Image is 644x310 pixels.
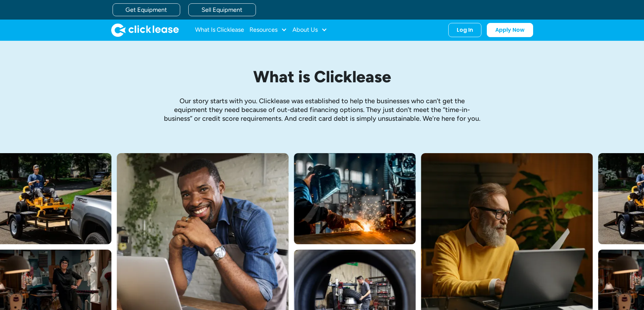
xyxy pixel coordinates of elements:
[249,23,287,37] div: Resources
[111,23,179,37] a: home
[292,23,327,37] div: About Us
[113,3,180,16] a: Get Equipment
[188,3,256,16] a: Sell Equipment
[111,23,179,37] img: Clicklease logo
[457,27,473,33] div: Log In
[163,96,481,123] p: Our story starts with you. Clicklease was established to help the businesses who can’t get the eq...
[195,23,244,37] a: What Is Clicklease
[294,153,416,244] img: A welder in a large mask working on a large pipe
[163,68,481,86] h1: What is Clicklease
[487,23,533,37] a: Apply Now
